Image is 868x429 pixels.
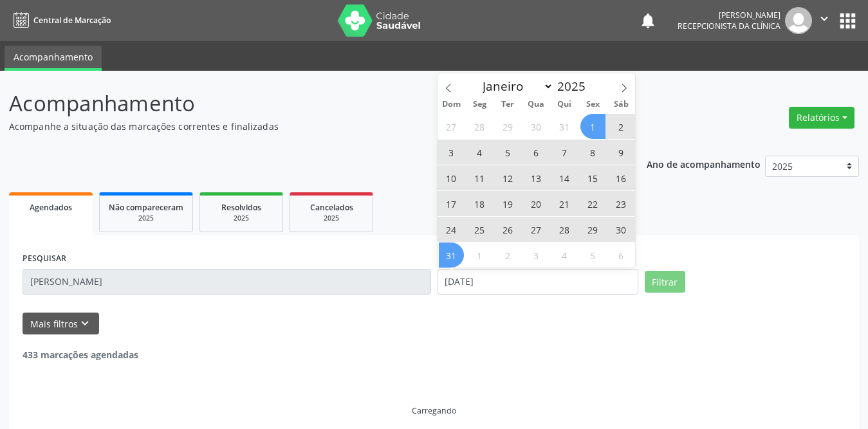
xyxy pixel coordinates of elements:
span: Dom [438,100,466,109]
span: Central de Marcação [33,15,111,26]
span: Julho 31, 2025 [552,114,577,139]
p: Acompanhe a situação das marcações correntes e finalizadas [9,120,604,133]
span: Sex [578,100,607,109]
span: Agosto 31, 2025 [439,242,464,268]
a: Central de Marcação [9,10,111,31]
img: img [785,7,812,34]
i:  [817,12,831,26]
span: Agosto 28, 2025 [552,217,577,242]
span: Julho 28, 2025 [467,114,492,139]
p: Acompanhamento [9,87,604,120]
span: Cancelados [310,202,353,213]
span: Setembro 3, 2025 [524,242,549,268]
span: Resolvidos [221,202,261,213]
span: Agosto 12, 2025 [495,165,521,190]
input: Nome, CNS [23,269,431,295]
button: Filtrar [645,271,685,293]
button: Mais filtroskeyboard_arrow_down [23,313,99,335]
span: Agosto 8, 2025 [580,140,605,165]
button: notifications [639,12,657,30]
span: Agosto 18, 2025 [467,191,492,216]
span: Agosto 1, 2025 [580,114,605,139]
span: Agosto 21, 2025 [552,191,577,216]
span: Agosto 9, 2025 [609,140,634,165]
span: Ter [494,100,522,109]
span: Agosto 15, 2025 [580,165,605,190]
div: 2025 [299,214,364,223]
span: Agosto 23, 2025 [609,191,634,216]
span: Setembro 2, 2025 [495,242,521,268]
span: Setembro 4, 2025 [552,242,577,268]
button: Relatórios [789,107,854,129]
span: Agosto 27, 2025 [524,217,549,242]
p: Ano de acompanhamento [647,156,761,172]
label: PESQUISAR [23,249,66,269]
span: Agosto 24, 2025 [439,217,464,242]
span: Julho 30, 2025 [524,114,549,139]
button:  [812,7,836,34]
span: Agosto 6, 2025 [524,140,549,165]
span: Agosto 3, 2025 [439,140,464,165]
span: Julho 29, 2025 [495,114,521,139]
span: Agosto 11, 2025 [467,165,492,190]
input: Selecione um intervalo [438,269,638,295]
span: Agosto 7, 2025 [552,140,577,165]
span: Agosto 17, 2025 [439,191,464,216]
input: Year [553,78,596,95]
span: Agosto 2, 2025 [609,114,634,139]
span: Julho 27, 2025 [439,114,464,139]
div: [PERSON_NAME] [678,10,780,21]
span: Setembro 6, 2025 [609,242,634,268]
span: Agosto 16, 2025 [609,165,634,190]
span: Não compareceram [109,202,183,213]
div: 2025 [109,214,183,223]
span: Agosto 30, 2025 [609,217,634,242]
span: Agosto 5, 2025 [495,140,521,165]
span: Qua [522,100,550,109]
div: Carregando [412,405,456,416]
span: Agosto 29, 2025 [580,217,605,242]
span: Agosto 10, 2025 [439,165,464,190]
span: Agosto 25, 2025 [467,217,492,242]
span: Agosto 4, 2025 [467,140,492,165]
span: Agosto 19, 2025 [495,191,521,216]
span: Agendados [30,202,72,213]
span: Agosto 13, 2025 [524,165,549,190]
span: Agosto 22, 2025 [580,191,605,216]
span: Recepcionista da clínica [678,21,780,32]
div: 2025 [209,214,273,223]
span: Agosto 26, 2025 [495,217,521,242]
span: Agosto 14, 2025 [552,165,577,190]
select: Month [477,77,554,95]
i: keyboard_arrow_down [78,316,92,331]
span: Agosto 20, 2025 [524,191,549,216]
button: apps [836,10,859,32]
span: Setembro 1, 2025 [467,242,492,268]
a: Acompanhamento [5,46,102,71]
span: Qui [550,100,578,109]
span: Setembro 5, 2025 [580,242,605,268]
span: Sáb [607,100,635,109]
span: Seg [465,100,494,109]
strong: 433 marcações agendadas [23,349,138,361]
